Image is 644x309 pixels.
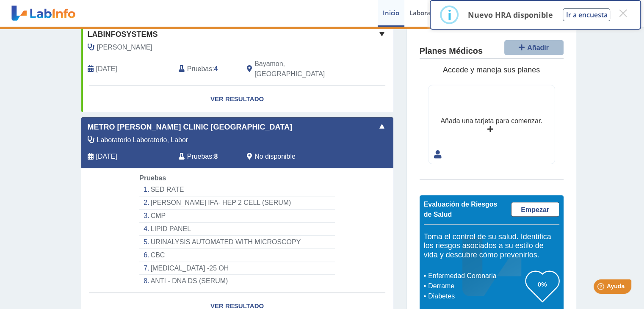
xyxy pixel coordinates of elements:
div: : [172,59,240,79]
div: Añada una tarjeta para comenzar. [440,116,542,126]
span: Metro [PERSON_NAME] Clinic [GEOGRAPHIC_DATA] [88,121,292,133]
span: Empezar [521,206,549,213]
a: Ver Resultado [81,86,393,113]
li: Diabetes [426,291,525,301]
span: Perez Ramirez, Reynerio [97,42,152,52]
a: Empezar [511,202,559,217]
b: 4 [214,65,218,72]
li: [PERSON_NAME] IFA- HEP 2 CELL (SERUM) [139,196,334,210]
span: Evaluación de Riesgos de Salud [424,201,498,218]
b: 8 [214,153,218,160]
li: SED RATE [139,183,334,196]
li: Derrame [426,281,525,291]
button: Close this dialog [615,6,630,21]
li: URINALYSIS AUTOMATED WITH MICROSCOPY [139,236,334,249]
div: : [172,152,240,162]
h3: 0% [525,279,559,290]
p: Nuevo HRA disponible [467,10,553,20]
span: Pruebas [187,152,212,162]
button: Ir a encuesta [563,8,610,21]
li: CBC [139,249,334,262]
span: 2025-10-07 [96,152,117,162]
span: 2020-07-03 [96,64,117,74]
div: i [447,7,451,22]
iframe: Help widget launcher [569,276,635,300]
li: LIPID PANEL [139,223,334,236]
li: Enfermedad Coronaria [426,271,525,281]
span: Laboratorio Laboratorio, Labor [97,135,188,145]
li: CMP [139,210,334,223]
li: [MEDICAL_DATA] -25 OH [139,262,334,275]
span: Pruebas [139,174,166,182]
span: Bayamon, PR [254,59,348,79]
li: ANTI - DNA DS (SERUM) [139,275,334,287]
span: Pruebas [187,64,212,74]
h5: Toma el control de su salud. Identifica los riesgos asociados a su estilo de vida y descubre cómo... [424,232,559,260]
span: No disponible [254,152,296,162]
span: Labinfosystems [88,29,158,40]
span: Añadir [527,44,549,51]
button: Añadir [504,40,564,55]
span: Accede y maneja sus planes [443,66,540,74]
h4: Planes Médicos [420,46,483,56]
